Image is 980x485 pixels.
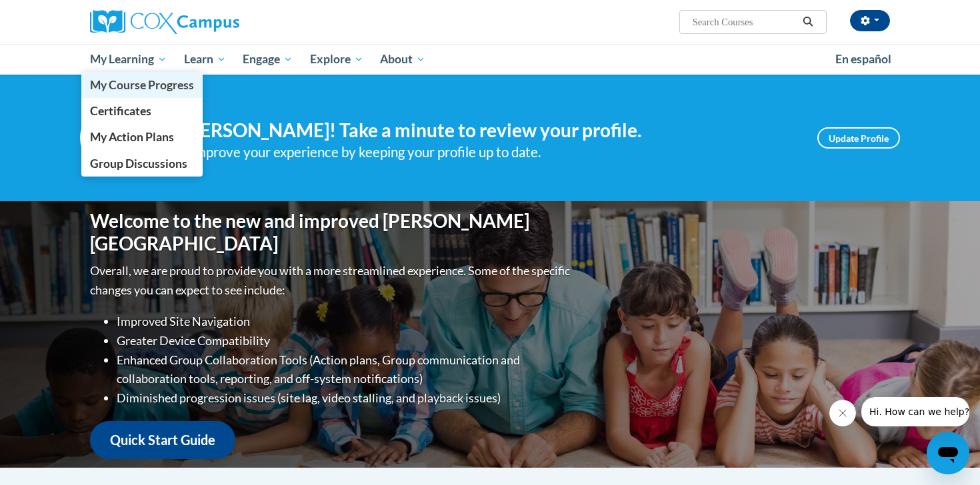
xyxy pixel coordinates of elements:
[835,52,891,66] span: En español
[691,14,798,30] input: Search Courses
[81,151,203,177] a: Group Discussions
[90,421,235,459] a: Quick Start Guide
[829,400,856,426] iframe: Close message
[117,312,573,331] li: Improved Site Navigation
[81,72,203,98] a: My Course Progress
[372,44,435,75] a: About
[301,44,372,75] a: Explore
[90,104,151,118] span: Certificates
[798,14,818,30] button: Search
[117,388,573,408] li: Diminished progression issues (site lag, video stalling, and playback issues)
[90,10,239,34] img: Cox Campus
[90,210,573,254] h1: Welcome to the new and improved [PERSON_NAME][GEOGRAPHIC_DATA]
[927,432,969,474] iframe: Button to launch messaging window
[310,51,363,67] span: Explore
[90,157,187,171] span: Group Discussions
[81,44,175,75] a: My Learning
[850,10,890,31] button: Account Settings
[90,51,167,67] span: My Learning
[117,350,573,389] li: Enhanced Group Collaboration Tools (Action plans, Group communication and collaboration tools, re...
[117,331,573,350] li: Greater Device Compatibility
[243,51,293,67] span: Engage
[90,10,343,34] a: Cox Campus
[81,124,203,150] a: My Action Plans
[90,130,174,144] span: My Action Plans
[234,44,301,75] a: Engage
[81,98,203,124] a: Certificates
[70,44,910,75] div: Main menu
[175,44,235,75] a: Learn
[160,141,797,163] div: Help improve your experience by keeping your profile up to date.
[184,51,226,67] span: Learn
[827,45,900,73] a: En español
[90,261,573,300] p: Overall, we are proud to provide you with a more streamlined experience. Some of the specific cha...
[817,127,900,149] a: Update Profile
[80,108,140,168] img: Profile Image
[90,78,194,92] span: My Course Progress
[861,397,969,426] iframe: Message from company
[380,51,425,67] span: About
[160,119,797,142] h4: Hi [PERSON_NAME]! Take a minute to review your profile.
